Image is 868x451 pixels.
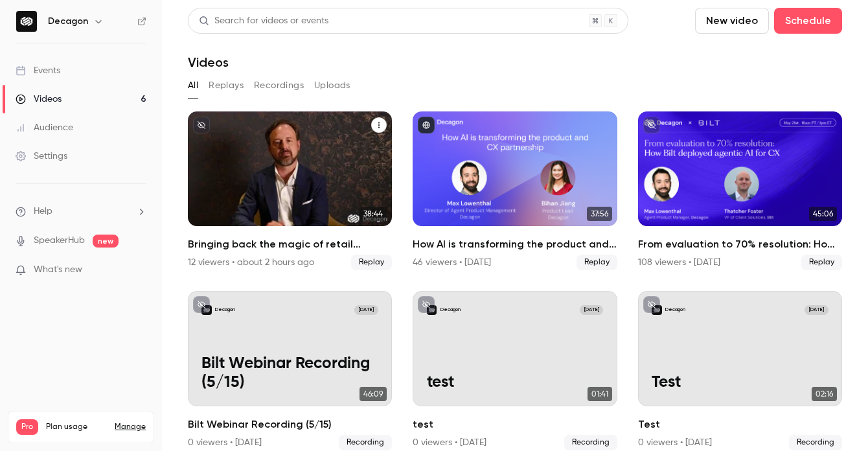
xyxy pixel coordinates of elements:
div: 46 viewers • [DATE] [413,256,491,269]
span: Pro [16,419,38,435]
ul: Videos [188,111,842,450]
a: SpeakerHub [34,234,85,248]
h2: How AI is transforming the product and CX partnership [413,237,617,252]
button: unpublished [193,296,210,313]
span: 37:56 [587,207,612,221]
span: Recording [789,435,842,450]
span: [DATE] [580,305,604,316]
p: test [427,374,604,393]
h1: Videos [188,54,229,70]
div: 12 viewers • about 2 hours ago [188,256,314,269]
button: published [418,117,435,133]
span: 02:16 [812,387,837,401]
button: Replays [209,75,244,96]
span: 01:41 [588,387,612,401]
h6: Decagon [48,15,88,28]
div: 0 viewers • [DATE] [638,436,712,449]
button: New video [695,8,769,34]
a: 45:06From evaluation to 70% resolution: How Bilt deployed agentic AI for CX108 viewers • [DATE]Re... [638,111,842,270]
div: 0 viewers • [DATE] [413,436,486,449]
p: Decagon [665,306,685,314]
div: Audience [16,121,73,134]
a: 38:44Bringing back the magic of retail customer experience12 viewers • about 2 hours agoReplay [188,111,392,270]
section: Videos [188,8,842,443]
h2: Bringing back the magic of retail customer experience [188,237,392,252]
a: Manage [115,422,146,432]
iframe: Noticeable Trigger [131,264,146,276]
h2: test [413,417,617,432]
span: [DATE] [805,305,828,316]
li: From evaluation to 70% resolution: How Bilt deployed agentic AI for CX [638,111,842,270]
p: Test [652,374,828,393]
h2: Test [638,417,842,432]
h2: From evaluation to 70% resolution: How Bilt deployed agentic AI for CX [638,237,842,252]
div: Events [16,64,60,77]
a: TestDecagon[DATE]Test02:16Test0 viewers • [DATE]Recording [638,291,842,450]
button: Schedule [774,8,842,34]
span: Recording [339,435,392,450]
button: unpublished [418,296,435,313]
span: [DATE] [354,305,378,316]
div: Search for videos or events [199,14,328,28]
button: unpublished [643,117,660,133]
div: 0 viewers • [DATE] [188,436,262,449]
li: How AI is transforming the product and CX partnership [413,111,617,270]
button: All [188,75,198,96]
p: Decagon [440,306,461,314]
div: 108 viewers • [DATE] [638,256,720,269]
div: Settings [16,150,67,163]
span: Replay [577,255,617,270]
li: help-dropdown-opener [16,205,146,218]
button: unpublished [643,296,660,313]
span: What's new [34,263,82,277]
span: 46:09 [360,387,387,401]
span: Plan usage [46,422,107,432]
li: Bringing back the magic of retail customer experience [188,111,392,270]
li: Test [638,291,842,450]
div: Videos [16,93,62,106]
span: Replay [801,255,842,270]
li: Bilt Webinar Recording (5/15) [188,291,392,450]
a: Bilt Webinar Recording (5/15)Decagon[DATE]Bilt Webinar Recording (5/15)46:09Bilt Webinar Recordin... [188,291,392,450]
button: Recordings [254,75,304,96]
span: Recording [564,435,617,450]
p: Bilt Webinar Recording (5/15) [201,355,378,392]
a: testDecagon[DATE]test01:41test0 viewers • [DATE]Recording [413,291,617,450]
a: 37:56How AI is transforming the product and CX partnership46 viewers • [DATE]Replay [413,111,617,270]
li: test [413,291,617,450]
span: 45:06 [809,207,837,221]
span: new [93,235,119,248]
p: Decagon [215,306,235,314]
span: Help [34,205,52,218]
span: Replay [351,255,392,270]
button: Uploads [314,75,350,96]
h2: Bilt Webinar Recording (5/15) [188,417,392,432]
img: Decagon [16,11,37,32]
span: 38:44 [360,207,387,221]
button: unpublished [193,117,210,133]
